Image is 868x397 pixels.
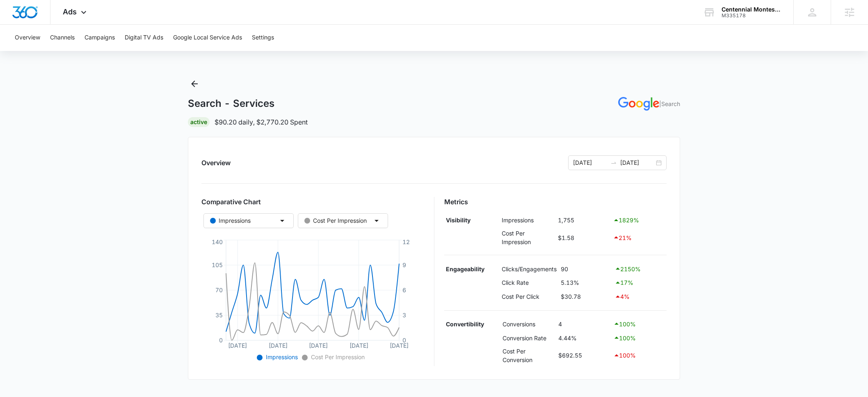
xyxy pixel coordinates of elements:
strong: Engageability [446,265,484,272]
tspan: 3 [402,312,406,319]
tspan: 12 [402,238,410,245]
button: Channels [50,25,75,51]
tspan: 35 [215,312,223,319]
button: Digital TV Ads [125,25,163,51]
span: swap-right [610,159,617,166]
tspan: 0 [402,337,406,344]
strong: Visibility [446,217,471,224]
div: 100 % [613,319,665,329]
button: Settings [252,25,274,51]
div: account id [722,13,781,18]
td: Clicks/Engagements [500,262,559,276]
td: $1.58 [556,227,611,248]
button: Impressions [203,213,294,228]
tspan: 6 [402,286,406,293]
div: 21 % [613,233,665,242]
div: account name [722,6,781,13]
tspan: [DATE] [269,342,288,349]
td: Conversions [500,317,556,331]
h3: Metrics [444,197,667,207]
td: Cost Per Conversion [500,345,556,366]
button: Overview [15,25,40,51]
td: Conversion Rate [500,331,556,345]
h3: Comparative Chart [201,197,424,207]
button: Google Local Service Ads [173,25,242,51]
tspan: 9 [402,261,406,268]
div: 4 % [614,292,665,302]
td: Impressions [500,213,556,227]
h1: Search - Services [188,97,274,110]
div: 100 % [613,351,665,360]
tspan: [DATE] [228,342,247,349]
tspan: [DATE] [390,342,409,349]
tspan: 0 [219,337,223,344]
input: Start date [573,158,607,167]
td: 5.13% [559,276,612,290]
span: Ads [63,7,77,16]
td: 4.44% [556,331,612,345]
button: Cost Per Impression [298,213,388,228]
p: $90.20 daily , $2,770.20 Spent [215,117,308,127]
span: Cost Per Impression [309,353,365,360]
img: GOOGLE_ADS [618,97,659,111]
input: End date [620,158,654,167]
div: 100 % [613,333,665,343]
td: Cost Per Click [500,290,559,304]
div: 17 % [614,278,665,288]
div: Active [188,117,210,127]
td: $692.55 [556,345,612,366]
span: to [610,159,617,166]
td: 1,755 [556,213,611,227]
td: Click Rate [500,276,559,290]
tspan: 70 [215,286,223,293]
strong: Convertibility [446,321,484,328]
p: | Search [659,99,680,108]
div: 1829 % [613,215,665,225]
h2: Overview [201,158,231,168]
tspan: 105 [212,261,223,268]
button: Back [188,77,201,90]
div: 2150 % [614,264,665,274]
td: 4 [556,317,612,331]
tspan: [DATE] [349,342,368,349]
td: 90 [559,262,612,276]
td: $30.78 [559,290,612,304]
div: Impressions [210,216,251,225]
span: Impressions [264,353,298,360]
td: Cost Per Impression [500,227,556,248]
button: Campaigns [85,25,115,51]
div: Cost Per Impression [304,216,367,225]
tspan: [DATE] [309,342,328,349]
tspan: 140 [212,238,223,245]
